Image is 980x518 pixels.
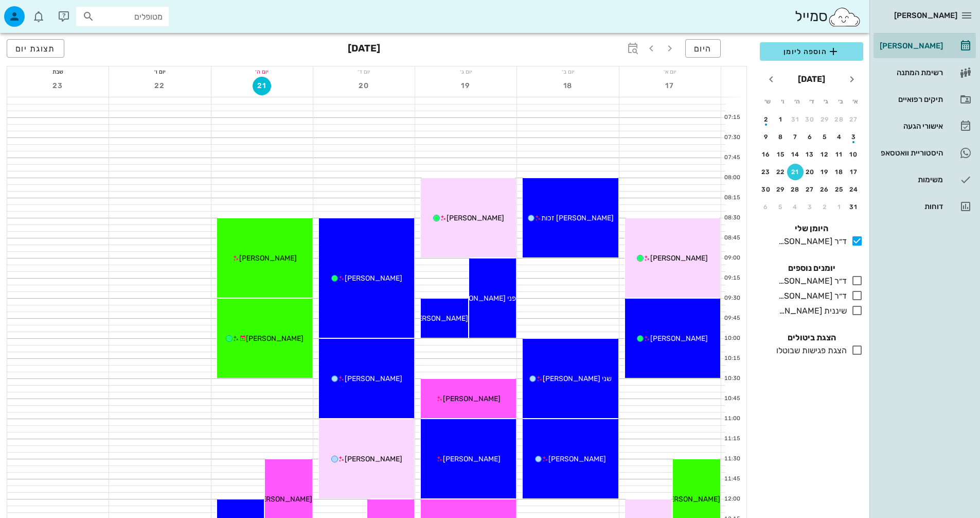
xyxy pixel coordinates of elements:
button: 4 [787,199,804,215]
span: [PERSON_NAME] [894,11,957,20]
button: חודש שעבר [843,70,861,89]
button: 1 [831,199,848,215]
button: 1 [773,111,789,128]
div: 2 [758,116,774,123]
button: 10 [846,146,862,163]
th: ג׳ [819,93,833,110]
button: 16 [758,146,774,163]
button: 26 [816,181,833,198]
div: 09:30 [721,294,742,303]
div: 11:30 [721,455,742,463]
span: [PERSON_NAME] זכות [541,214,614,222]
div: 27 [846,116,862,123]
h4: יומנים נוספים [760,262,863,274]
div: 31 [787,116,804,123]
div: 11 [831,151,848,158]
div: 8 [773,133,789,141]
div: יום ד׳ [313,66,415,77]
div: 08:00 [721,174,742,182]
div: 30 [758,186,774,193]
div: 10:15 [721,354,742,363]
th: ש׳ [761,93,774,110]
button: 3 [846,129,862,145]
button: 29 [773,181,789,198]
button: 31 [846,199,862,215]
span: [PERSON_NAME] [650,334,708,343]
div: 10:00 [721,334,742,343]
div: 23 [758,168,774,176]
div: יום ה׳ [211,66,313,77]
div: 07:30 [721,133,742,142]
div: רשימת המתנה [878,68,943,77]
span: [PERSON_NAME] [345,455,402,463]
div: 25 [831,186,848,193]
span: תג [30,8,37,14]
button: חודש הבא [762,70,780,89]
div: שבת [7,66,109,77]
div: סמייל [795,6,861,28]
div: יום א׳ [619,66,721,77]
h4: היומן שלי [760,222,863,235]
button: 27 [846,111,862,128]
div: שיננית [PERSON_NAME] [774,305,847,317]
button: 15 [773,146,789,163]
span: 17 [661,81,679,90]
button: 20 [355,77,373,95]
div: אישורי הגעה [878,122,943,130]
div: 30 [802,116,818,123]
span: [PERSON_NAME] [411,314,468,323]
span: 18 [559,81,577,90]
div: [PERSON_NAME] [878,42,943,50]
a: משימות [874,167,976,192]
span: 23 [49,81,67,90]
button: 22 [151,77,169,95]
button: 2 [816,199,833,215]
span: [PERSON_NAME] [255,495,312,504]
button: 5 [816,129,833,145]
div: 10:30 [721,374,742,383]
div: 3 [802,203,818,211]
button: 4 [831,129,848,145]
div: יום ג׳ [415,66,516,77]
div: 24 [846,186,862,193]
div: 17 [846,168,862,176]
span: פני [PERSON_NAME] [448,294,516,303]
button: 18 [559,77,577,95]
button: 11 [831,146,848,163]
div: 2 [816,203,833,211]
button: [DATE] [794,69,829,90]
div: 08:30 [721,214,742,222]
div: 29 [816,116,833,123]
th: ו׳ [775,93,789,110]
button: 22 [773,164,789,180]
span: [PERSON_NAME] [548,455,606,463]
a: רשימת המתנה [874,60,976,85]
button: 19 [457,77,475,95]
span: 20 [355,81,373,90]
button: 2 [758,111,774,128]
h4: הצגת ביטולים [760,332,863,344]
div: 19 [816,168,833,176]
span: [PERSON_NAME] [447,214,504,222]
div: הצגת פגישות שבוטלו [772,344,847,357]
div: משימות [878,176,943,184]
span: 22 [151,81,169,90]
img: SmileCloud logo [828,7,861,27]
div: 20 [802,168,818,176]
div: 29 [773,186,789,193]
button: תצוגת יום [7,39,64,58]
a: היסטוריית וואטסאפ [874,141,976,165]
div: 6 [758,203,774,211]
div: ד״ר [PERSON_NAME] [774,235,847,248]
span: הוספה ליומן [768,45,855,58]
span: 19 [457,81,475,90]
div: 6 [802,133,818,141]
div: 08:15 [721,194,742,202]
span: [PERSON_NAME] [345,274,402,283]
span: [PERSON_NAME] [650,254,708,263]
span: [PERSON_NAME] [345,374,402,383]
button: 6 [758,199,774,215]
div: 07:45 [721,153,742,162]
button: 13 [802,146,818,163]
button: 27 [802,181,818,198]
